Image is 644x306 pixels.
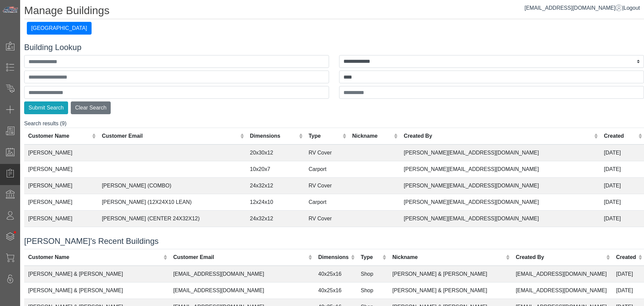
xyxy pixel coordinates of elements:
[388,266,512,282] td: [PERSON_NAME] & [PERSON_NAME]
[71,101,111,114] button: Clear Search
[24,194,98,211] td: [PERSON_NAME]
[624,5,640,11] span: Logout
[305,178,348,194] td: RV Cover
[400,227,600,244] td: [PERSON_NAME][EMAIL_ADDRESS][DOMAIN_NAME]
[246,211,305,227] td: 24x32x12
[305,211,348,227] td: RV Cover
[24,120,644,228] div: Search results (9)
[24,266,169,282] td: [PERSON_NAME] & [PERSON_NAME]
[24,4,644,19] h1: Manage Buildings
[600,144,644,161] td: [DATE]
[612,282,644,299] td: [DATE]
[24,236,644,246] h4: [PERSON_NAME]'s Recent Buildings
[246,178,305,194] td: 24x32x12
[512,266,612,282] td: [EMAIL_ADDRESS][DOMAIN_NAME]
[600,211,644,227] td: [DATE]
[352,132,392,140] div: Nickname
[600,227,644,244] td: [DATE]
[24,161,98,178] td: [PERSON_NAME]
[98,178,246,194] td: [PERSON_NAME] (COMBO)
[512,282,612,299] td: [EMAIL_ADDRESS][DOMAIN_NAME]
[404,132,592,140] div: Created By
[392,253,504,261] div: Nickname
[24,227,98,244] td: [PERSON_NAME]
[600,178,644,194] td: [DATE]
[28,132,90,140] div: Customer Name
[357,282,388,299] td: Shop
[305,194,348,211] td: Carport
[612,266,644,282] td: [DATE]
[318,253,349,261] div: Dimensions
[246,144,305,161] td: 20x30x12
[314,282,357,299] td: 40x25x16
[169,266,314,282] td: [EMAIL_ADDRESS][DOMAIN_NAME]
[400,144,600,161] td: [PERSON_NAME][EMAIL_ADDRESS][DOMAIN_NAME]
[24,211,98,227] td: [PERSON_NAME]
[305,227,348,244] td: Shop
[246,227,305,244] td: 30x40x15
[525,4,640,12] div: |
[98,194,246,211] td: [PERSON_NAME] (12X24X10 LEAN)
[400,194,600,211] td: [PERSON_NAME][EMAIL_ADDRESS][DOMAIN_NAME]
[102,132,238,140] div: Customer Email
[98,211,246,227] td: [PERSON_NAME] (CENTER 24X32X12)
[24,43,644,52] h4: Building Lookup
[28,253,162,261] div: Customer Name
[24,101,68,114] button: Submit Search
[24,178,98,194] td: [PERSON_NAME]
[98,227,246,244] td: [PERSON_NAME] (KIT)
[27,22,92,35] button: [GEOGRAPHIC_DATA]
[169,282,314,299] td: [EMAIL_ADDRESS][DOMAIN_NAME]
[305,144,348,161] td: RV Cover
[400,211,600,227] td: [PERSON_NAME][EMAIL_ADDRESS][DOMAIN_NAME]
[357,266,388,282] td: Shop
[314,266,357,282] td: 40x25x16
[24,282,169,299] td: [PERSON_NAME] & [PERSON_NAME]
[604,132,637,140] div: Created
[6,221,23,243] span: •
[388,282,512,299] td: [PERSON_NAME] & [PERSON_NAME]
[600,161,644,178] td: [DATE]
[24,144,98,161] td: [PERSON_NAME]
[305,161,348,178] td: Carport
[525,5,622,11] a: [EMAIL_ADDRESS][DOMAIN_NAME]
[600,194,644,211] td: [DATE]
[173,253,307,261] div: Customer Email
[309,132,341,140] div: Type
[27,25,92,31] a: [GEOGRAPHIC_DATA]
[400,178,600,194] td: [PERSON_NAME][EMAIL_ADDRESS][DOMAIN_NAME]
[400,161,600,178] td: [PERSON_NAME][EMAIL_ADDRESS][DOMAIN_NAME]
[516,253,605,261] div: Created By
[2,6,19,13] img: Metals Direct Inc Logo
[250,132,297,140] div: Dimensions
[361,253,381,261] div: Type
[616,253,637,261] div: Created
[246,161,305,178] td: 10x20x7
[246,194,305,211] td: 12x24x10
